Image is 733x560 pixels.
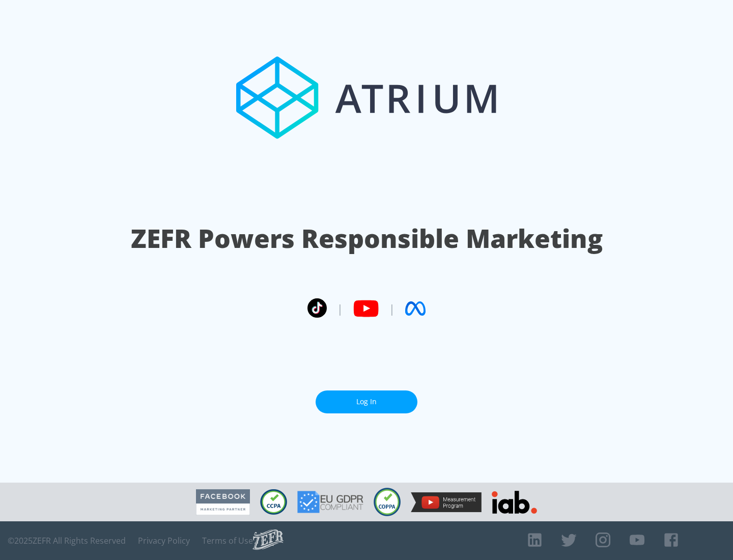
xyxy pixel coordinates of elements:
img: IAB [492,491,537,514]
img: GDPR Compliant [297,491,363,513]
img: YouTube Measurement Program [411,492,482,512]
h1: ZEFR Powers Responsible Marketing [131,221,603,256]
a: Log In [316,390,417,413]
span: © 2025 ZEFR All Rights Reserved [8,536,126,546]
span: | [337,301,343,316]
img: CCPA Compliant [260,489,287,515]
img: Facebook Marketing Partner [196,489,250,515]
span: | [389,301,395,316]
a: Privacy Policy [138,536,190,546]
img: COPPA Compliant [374,488,401,516]
a: Terms of Use [202,536,253,546]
